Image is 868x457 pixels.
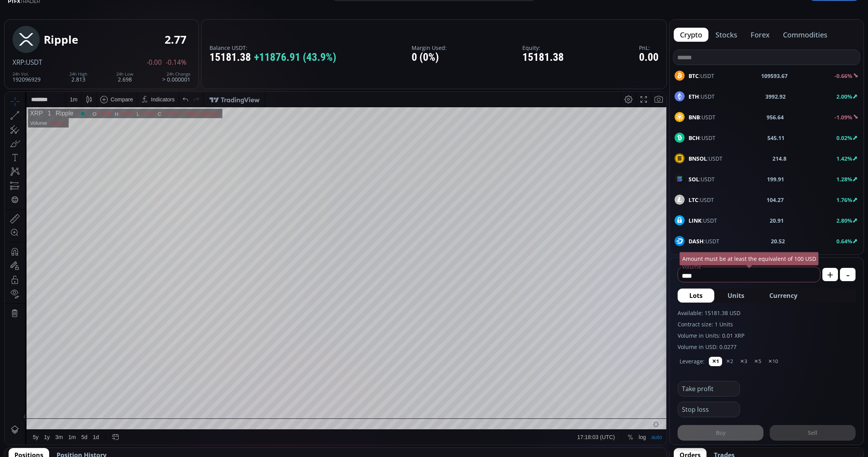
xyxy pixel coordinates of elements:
label: Balance USDT: [209,45,336,51]
b: 0.02% [836,134,852,142]
div: 0.00 [639,51,659,64]
b: 3992.92 [765,92,786,101]
b: 20.52 [771,237,785,245]
b: BNSOL [689,155,707,162]
label: Equity: [522,45,564,51]
div: 2.7725 [157,19,173,25]
div: 1m [64,342,71,348]
div: O [88,19,92,25]
label: Volume in Units: 0.01 XRP [678,331,856,340]
button: ✕5 [751,357,764,366]
button: Units [716,289,756,303]
div: Amount must be at least the equivalent of 100 USD [680,252,819,266]
div: 24h Change [162,72,190,76]
span: :USDT [689,196,714,204]
div: Market open [75,18,82,25]
b: BNB [689,113,700,121]
div: 1 [38,18,46,25]
label: Available: 15181.38 USD [678,309,856,317]
label: Volume in USD: 0.0277 [678,343,856,351]
b: 1.76% [836,196,852,204]
span: +11876.91 (43.9%) [254,51,336,64]
div: Toggle Percentage [620,338,631,352]
label: PnL: [639,45,659,51]
div: 2.813 [69,72,87,82]
div: Compare [106,4,128,11]
b: LTC [689,196,698,204]
label: Leverage: [680,357,705,365]
b: 545.11 [767,134,785,142]
div: H [110,19,114,25]
div: 2.77 [165,34,186,46]
button: - [840,268,856,281]
div: 1 m [65,4,73,11]
button: Lots [678,289,714,303]
label: Contract size: 1 Units [678,320,856,328]
span: Currency [769,291,797,300]
div:  [7,104,13,112]
button: Currency [758,289,809,303]
div: XRP [25,18,38,25]
span: :USDT [689,113,715,121]
div: 5d [77,342,83,348]
span: Lots [689,291,703,300]
button: crypto [674,28,708,42]
button: stocks [709,28,744,42]
span: Units [728,291,744,300]
span: :USDT [689,92,715,101]
div: 1d [88,342,94,348]
button: ✕2 [723,357,736,366]
b: -0.66% [834,72,852,80]
div: > 0.000001 [162,72,190,82]
div: Ripple [46,18,69,25]
b: 2.00% [836,93,852,100]
div: Toggle Auto Scale [644,338,660,352]
button: ✕3 [737,357,750,366]
span: XRP [12,58,24,67]
span: :USDT [689,175,715,183]
span: -0.00 [147,59,162,66]
div: 1y [39,342,45,348]
b: BCH [689,134,700,142]
div: Go to [105,338,117,352]
span: :USDT [689,134,715,142]
b: SOL [689,175,699,183]
div: L [132,19,135,25]
span: :USDT [24,58,42,67]
b: -1.09% [834,113,852,121]
div: −0.0007 (−0.03%) [175,19,215,25]
b: 1.28% [836,175,852,183]
div: Indicators [146,4,170,11]
button: ✕10 [765,357,781,366]
div: Volume [25,28,42,34]
b: BTC [689,72,699,80]
div: 2.7715 [135,19,151,25]
div: 24h Vol. [12,72,41,76]
div: 15181.38 [209,51,336,64]
div: 1.073K [45,28,61,34]
span: :USDT [689,216,717,225]
span: :USDT [689,237,719,245]
b: 104.27 [767,196,784,204]
button: 17:18:03 (UTC) [570,338,613,352]
b: 199.91 [767,175,784,183]
b: DASH [689,237,704,245]
span: :USDT [689,154,722,163]
div: Ripple [44,34,78,46]
div: 2.698 [116,72,133,82]
b: 956.64 [767,113,784,121]
div: 2.7733 [114,19,130,25]
div: 15181.38 [522,51,564,64]
div: C [153,19,157,25]
b: ETH [689,93,699,100]
label: Margin Used: [412,45,447,51]
button: forex [744,28,776,42]
b: 2.80% [836,217,852,224]
div: 5y [28,342,34,348]
span: :USDT [689,72,714,80]
span: -0.14% [166,59,186,66]
div: 0 (0%) [412,51,447,64]
div: 2.7732 [92,19,108,25]
div: 3m [51,342,58,348]
b: 0.64% [836,237,852,245]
